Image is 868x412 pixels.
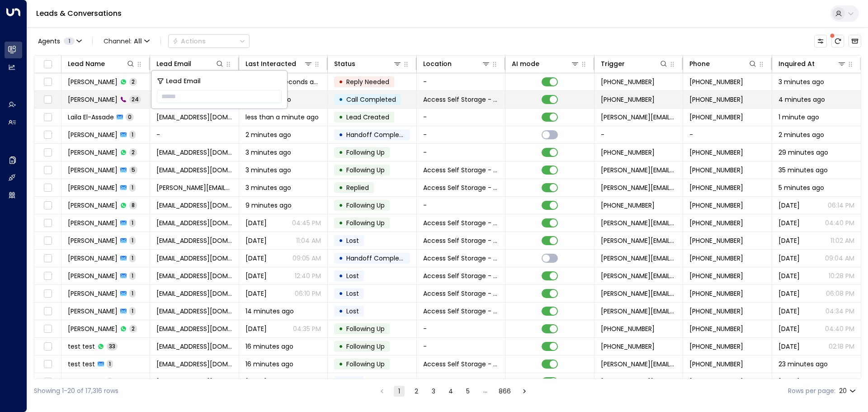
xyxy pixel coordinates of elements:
td: - [594,126,683,143]
span: Jack Bowley [68,218,118,227]
span: 1 [129,219,136,227]
span: laila.el.assade@gmail.com [156,113,232,122]
span: Access Self Storage - Romford [423,377,499,386]
td: - [150,73,239,90]
span: Following Up [346,201,385,210]
span: James Potts [68,324,118,333]
div: Lead Name [68,58,135,69]
span: Sep 25, 2025 [245,236,267,245]
span: +447842173958 [689,166,743,175]
span: Toggle select row [42,200,53,211]
span: Jack Bowley [68,289,118,298]
nav: pagination navigation [376,385,530,397]
span: Access Self Storage - Romford [423,360,499,369]
div: Trigger [601,58,668,69]
span: Toggle select row [42,376,53,388]
span: 16 minutes ago [245,360,293,369]
p: 04:35 PM [293,324,321,333]
span: 33 [107,342,118,350]
span: Jack Bowley [68,254,118,263]
div: • [339,356,343,372]
span: Sep 21, 2025 [778,254,800,263]
span: test@hotmail.com [156,377,232,386]
span: Sep 22, 2025 [778,236,800,245]
div: • [339,339,343,354]
span: Toggle select row [42,359,53,370]
div: • [339,198,343,213]
p: 12:19 PM [297,377,321,386]
div: • [339,321,343,336]
div: Inquired At [778,58,846,69]
span: test test [68,342,95,351]
span: 1 [107,378,113,385]
span: laura.chambers@accessstorage.com [601,307,676,316]
span: Sep 09, 2025 [245,289,267,298]
td: - [683,126,772,143]
span: Sep 06, 2025 [778,289,800,298]
span: 2 minutes ago [778,130,824,139]
td: - [417,320,505,337]
span: Sep 27, 2025 [778,307,800,316]
span: Lost [346,236,359,245]
span: +441708123456 [689,377,743,386]
div: Phone [689,58,710,69]
span: Jade Powell [68,148,118,157]
div: … [480,386,491,397]
span: 1 [129,237,136,244]
span: Lost [346,289,359,298]
span: Access Self Storage - Bracknell [423,307,499,316]
span: 3 minutes ago [245,148,291,157]
span: laura.chambers@accessstorage.com [601,166,676,175]
span: +447940257528 [689,95,743,104]
span: +441708123456 [689,342,743,351]
span: laura.chambers@accessstorage.com [601,254,676,263]
div: Phone [689,58,757,69]
span: 1 [129,184,136,191]
div: • [339,109,343,125]
span: There are new threads available. Refresh the grid to view the latest updates. [831,35,844,47]
td: - [417,126,505,143]
td: - [150,91,239,108]
div: • [339,162,343,178]
span: 24 [129,95,141,103]
span: Toggle select row [42,218,53,229]
span: +447398250243 [689,236,743,245]
span: +447742433702 [689,183,743,192]
span: Following Up [346,218,385,227]
span: laura.chambers@accessstorage.com [601,218,676,227]
span: jimpotts@ntlworld.com [156,324,232,333]
span: Lead Created [346,113,389,122]
p: 11:04 AM [296,236,321,245]
td: - [417,109,505,126]
p: 04:40 PM [825,324,854,333]
div: Button group with a nested menu [168,34,250,48]
span: 3 minutes ago [245,166,291,175]
span: 2 [129,325,137,332]
span: +447903084817 [689,113,743,122]
span: 5 [129,166,137,174]
span: +441708123456 [601,342,655,351]
span: +447398250243 [689,218,743,227]
span: jacknstacey@googlemail.com [156,236,232,245]
div: • [339,374,343,389]
span: Sep 20, 2025 [245,377,267,386]
span: Toggle select row [42,270,53,282]
span: Access Self Storage - Birmingham (Central) [423,166,499,175]
span: +447833432916 [689,324,743,333]
span: laura.chambers@accessstorage.com [601,113,676,122]
span: rashwadepowell@gmail.com [156,148,232,157]
span: 1 [129,272,136,279]
span: 2 [129,78,137,85]
button: Actions [168,34,250,48]
div: Status [334,58,355,69]
div: • [339,180,343,195]
span: jacknstacey@googlemail.com [156,271,232,280]
span: 3 minutes ago [245,183,291,192]
span: jimpotts@ntlworld.com [156,307,232,316]
span: jacknstacey@googlemail.com [156,254,232,263]
div: • [339,145,343,160]
div: • [339,233,343,248]
span: 23 minutes ago [778,360,828,369]
span: Access Self Storage - Northampton [423,183,499,192]
span: Lost [346,307,359,316]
